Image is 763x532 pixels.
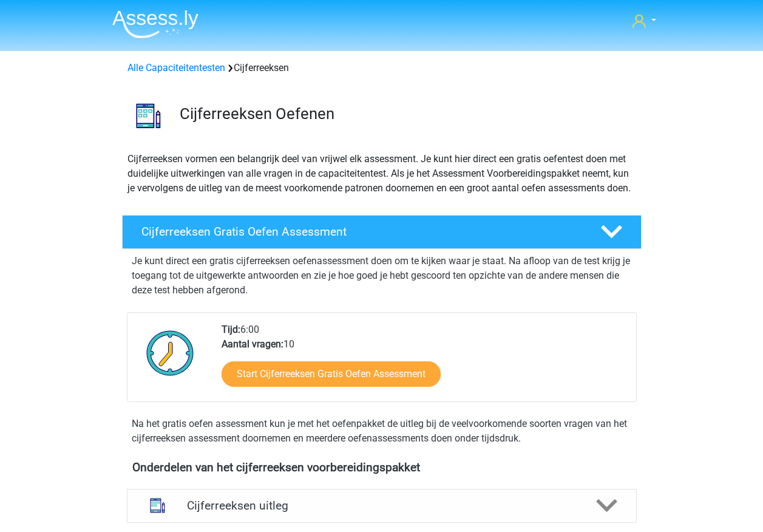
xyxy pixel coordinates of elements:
p: Je kunt direct een gratis cijferreeksen oefenassessment doen om te kijken waar je staat. Na afloo... [132,254,632,298]
b: Tijd: [222,324,240,335]
b: Aantal vragen: [222,338,283,350]
img: Assessly [112,10,198,38]
div: Cijferreeksen [123,61,641,75]
h4: Cijferreeksen uitleg [187,499,577,513]
a: uitleg Cijferreeksen uitleg [122,489,642,523]
img: cijferreeksen [123,90,174,142]
p: Cijferreeksen vormen een belangrijk deel van vrijwel elk assessment. Je kunt hier direct een grat... [127,152,636,196]
a: Start Cijferreeksen Gratis Oefen Assessment [222,361,441,387]
div: 6:00 10 [212,322,636,401]
div: Na het gratis oefen assessment kun je met het oefenpakket de uitleg bij de veelvoorkomende soorte... [127,417,637,446]
h4: Onderdelen van het cijferreeksen voorbereidingspakket [132,460,631,474]
a: Alle Capaciteitentesten [127,62,225,73]
img: Klok [140,322,201,383]
h4: Cijferreeksen Gratis Oefen Assessment [141,225,581,239]
a: Cijferreeksen Gratis Oefen Assessment [117,215,646,249]
img: cijferreeksen uitleg [142,490,173,521]
h3: Cijferreeksen Oefenen [180,104,632,123]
